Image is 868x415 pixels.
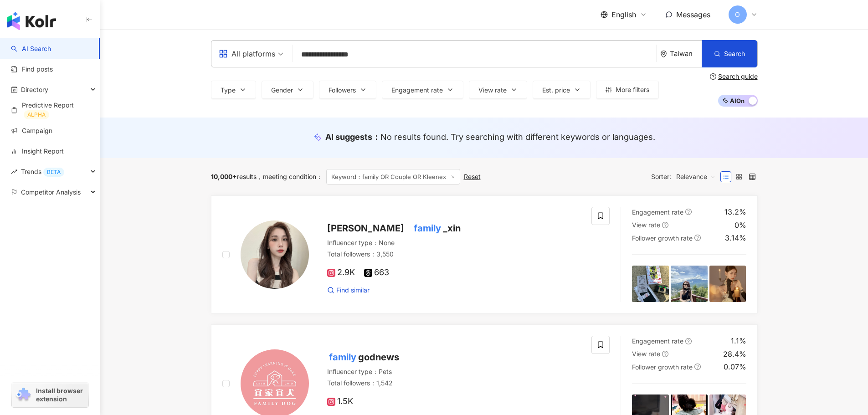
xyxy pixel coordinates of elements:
[709,266,746,302] img: post-image
[724,362,746,372] div: 0.07%
[542,87,570,94] span: Est. price
[21,79,48,100] span: Directory
[685,338,692,344] span: question-circle
[611,10,636,20] span: English
[632,221,660,229] span: View rate
[364,268,389,277] span: 663
[327,286,370,295] a: Find similar
[221,87,236,94] span: Type
[11,169,17,175] span: rise
[596,81,659,99] button: More filters
[11,101,92,119] a: Predictive ReportALPHA
[327,350,358,364] mark: family
[319,81,376,99] button: Followers
[694,235,701,241] span: question-circle
[702,40,757,67] button: Search
[725,233,746,243] div: 3.14%
[464,173,481,180] div: Reset
[379,368,392,375] span: Pets
[7,12,56,30] img: logo
[632,234,693,242] span: Follower growth rate
[211,81,256,99] button: Type
[734,220,746,230] div: 0%
[11,126,52,135] a: Campaign
[271,87,293,94] span: Gender
[211,173,237,180] span: 10,000+
[391,87,443,94] span: Engagement rate
[21,161,64,182] span: Trends
[382,81,463,99] button: Engagement rate
[469,81,527,99] button: View rate
[718,73,758,80] div: Search guide
[632,350,660,358] span: View rate
[662,222,668,228] span: question-circle
[329,87,356,94] span: Followers
[211,195,758,313] a: KOL Avatar[PERSON_NAME]family_xinInfluencer type：NoneTotal followers：3,5502.9K663Find similarEnga...
[632,208,683,216] span: Engagement rate
[327,367,581,376] div: Influencer type ：
[632,363,693,371] span: Follower growth rate
[723,349,746,359] div: 28.4%
[11,44,51,53] a: searchAI Search
[11,147,64,156] a: Insight Report
[21,182,81,202] span: Competitor Analysis
[262,81,313,99] button: Gender
[660,51,667,57] span: environment
[327,379,581,388] div: Total followers ： 1,542
[724,50,745,57] span: Search
[632,337,683,345] span: Engagement rate
[478,87,507,94] span: View rate
[412,221,443,236] mark: family
[327,268,355,277] span: 2.9K
[327,238,581,247] div: Influencer type ： None
[43,168,64,177] div: BETA
[676,10,710,19] span: Messages
[325,131,655,143] div: AI suggests ：
[11,65,53,74] a: Find posts
[327,397,353,406] span: 1.5K
[632,266,669,302] img: post-image
[731,336,746,346] div: 1.1%
[327,223,404,234] span: [PERSON_NAME]
[735,10,740,20] span: O
[676,169,715,184] span: Relevance
[15,388,32,402] img: chrome extension
[724,207,746,217] div: 13.2%
[694,364,701,370] span: question-circle
[211,173,257,180] div: results
[443,223,461,234] span: _xin
[219,46,275,61] div: All platforms
[616,86,649,93] span: More filters
[327,250,581,259] div: Total followers ： 3,550
[685,209,692,215] span: question-circle
[36,387,86,403] span: Install browser extension
[710,73,716,80] span: question-circle
[651,169,720,184] div: Sorter:
[257,173,323,180] span: meeting condition ：
[358,352,399,363] span: godnews
[671,266,708,302] img: post-image
[670,50,702,57] div: Taiwan
[336,286,370,295] span: Find similar
[326,169,460,184] span: Keyword：family OR Couple OR Kleenex
[219,49,228,58] span: appstore
[533,81,591,99] button: Est. price
[241,220,309,289] img: KOL Avatar
[662,351,668,357] span: question-circle
[380,132,655,142] span: No results found. Try searching with different keywords or languages.
[12,383,88,407] a: chrome extensionInstall browser extension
